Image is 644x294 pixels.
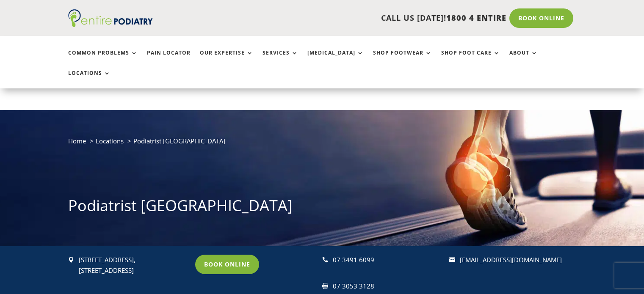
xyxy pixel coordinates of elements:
[449,257,455,263] span: 
[509,8,573,28] a: Book Online
[307,50,364,68] a: [MEDICAL_DATA]
[322,283,328,289] span: 
[333,255,442,266] div: 07 3491 6099
[68,135,576,153] nav: breadcrumb
[133,137,225,145] span: Podiatrist [GEOGRAPHIC_DATA]
[68,195,576,220] h1: Podiatrist [GEOGRAPHIC_DATA]
[68,9,153,27] img: logo (1)
[147,50,191,68] a: Pain Locator
[68,70,111,88] a: Locations
[96,137,124,145] a: Locations
[373,50,432,68] a: Shop Footwear
[333,281,442,292] div: 07 3053 3128
[460,256,562,264] a: [EMAIL_ADDRESS][DOMAIN_NAME]
[263,50,298,68] a: Services
[68,257,74,263] span: 
[68,20,153,29] a: Entire Podiatry
[68,50,138,68] a: Common Problems
[509,50,538,68] a: About
[195,255,259,274] a: Book Online
[446,13,506,23] span: 1800 4 ENTIRE
[200,50,253,68] a: Our Expertise
[185,13,506,24] p: CALL US [DATE]!
[68,137,86,145] a: Home
[322,257,328,263] span: 
[79,255,188,276] p: [STREET_ADDRESS], [STREET_ADDRESS]
[441,50,500,68] a: Shop Foot Care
